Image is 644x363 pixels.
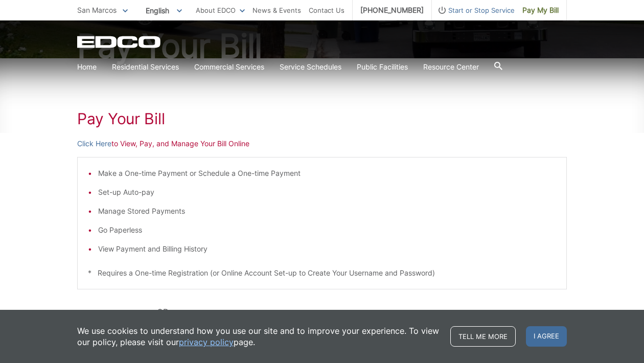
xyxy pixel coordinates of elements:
[88,267,556,279] p: * Requires a One-time Registration (or Online Account Set-up to Create Your Username and Password)
[280,61,341,73] a: Service Schedules
[423,61,479,73] a: Resource Center
[77,109,567,128] h1: Pay Your Bill
[357,61,408,73] a: Public Facilities
[151,305,567,319] p: - OR -
[77,138,567,149] p: to View, Pay, and Manage Your Bill Online
[77,36,162,48] a: EDCD logo. Return to the homepage.
[112,61,179,73] a: Residential Services
[98,206,556,217] li: Manage Stored Payments
[98,243,556,255] li: View Payment and Billing History
[77,138,111,149] a: Click Here
[179,336,234,348] a: privacy policy
[522,5,559,16] span: Pay My Bill
[194,61,264,73] a: Commercial Services
[77,325,440,348] p: We use cookies to understand how you use our site and to improve your experience. To view our pol...
[450,326,516,347] a: Tell me more
[98,224,556,236] li: Go Paperless
[77,6,117,14] span: San Marcos
[526,326,567,347] span: I agree
[138,2,190,19] span: English
[252,5,301,16] a: News & Events
[98,187,556,198] li: Set-up Auto-pay
[77,61,97,73] a: Home
[309,5,344,16] a: Contact Us
[196,5,245,16] a: About EDCO
[98,168,556,179] li: Make a One-time Payment or Schedule a One-time Payment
